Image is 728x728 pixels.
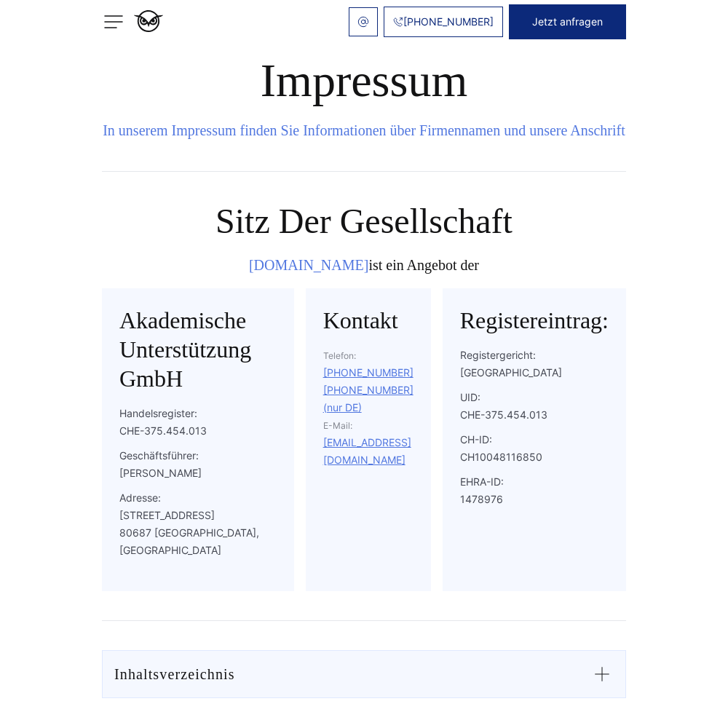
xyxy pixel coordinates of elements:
[119,306,182,393] h2: Akademische Unterstützung GmbH
[249,257,368,273] a: [DOMAIN_NAME]
[323,306,360,335] h2: Kontakt
[323,366,414,379] a: [PHONE_NUMBER]
[119,507,277,559] div: [STREET_ADDRESS] 80687 [GEOGRAPHIC_DATA], [GEOGRAPHIC_DATA]
[323,436,411,466] a: [EMAIL_ADDRESS][DOMAIN_NAME]
[460,473,609,491] p: EHRA-ID:
[460,448,609,466] div: CH10048116850
[119,405,277,422] p: Handelsregister:
[119,422,277,440] div: CHE-375.454.013
[460,389,609,406] p: UID:
[102,253,626,277] div: ist ein Angebot der
[119,489,277,507] p: Adresse:
[460,406,609,424] div: CHE-375.454.013
[509,4,626,39] button: Jetzt anfragen
[384,7,503,37] a: [PHONE_NUMBER]
[460,364,609,381] div: [GEOGRAPHIC_DATA]
[460,347,609,364] p: Registergericht:
[323,384,414,414] a: [PHONE_NUMBER] (nur DE)
[134,10,163,32] img: logo
[460,491,609,508] div: 1478976
[460,431,609,448] p: CH-ID:
[393,17,403,27] img: Phone
[403,16,494,28] span: [PHONE_NUMBER]
[323,420,352,431] span: E-Mail:
[119,447,277,464] p: Geschäftsführer:
[102,119,626,142] div: In unserem Impressum finden Sie Informationen über Firmennamen und unsere Anschrift
[102,201,626,242] h2: Sitz der Gesellschaft
[119,464,277,482] div: [PERSON_NAME]
[357,16,369,28] img: email
[102,55,626,107] h1: Impressum
[460,306,520,335] h2: Registereintrag:
[323,350,356,361] span: Telefon:
[102,10,125,33] img: menu
[114,662,235,686] div: Inhaltsverzeichnis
